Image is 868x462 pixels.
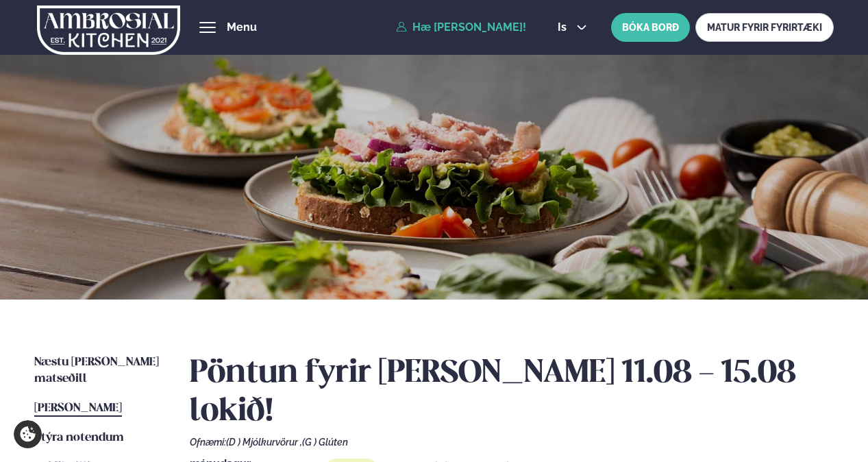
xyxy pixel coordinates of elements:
[34,400,122,417] a: [PERSON_NAME]
[199,19,216,36] button: hamburger
[695,13,834,42] a: MATUR FYRIR FYRIRTÆKI
[558,22,571,33] span: is
[547,22,598,33] button: is
[37,2,180,58] img: logo
[34,356,159,385] span: Næstu [PERSON_NAME] matseðill
[34,354,162,387] a: Næstu [PERSON_NAME] matseðill
[190,437,834,448] div: Ofnæmi:
[396,21,526,34] a: Hæ [PERSON_NAME]!
[611,13,690,42] button: BÓKA BORÐ
[302,437,348,448] span: (G ) Glúten
[34,402,122,414] span: [PERSON_NAME]
[226,437,302,448] span: (D ) Mjólkurvörur ,
[34,432,124,443] span: Stýra notendum
[34,430,124,446] a: Stýra notendum
[190,354,834,431] h2: Pöntun fyrir [PERSON_NAME] 11.08 - 15.08 lokið!
[14,420,42,448] a: Cookie settings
